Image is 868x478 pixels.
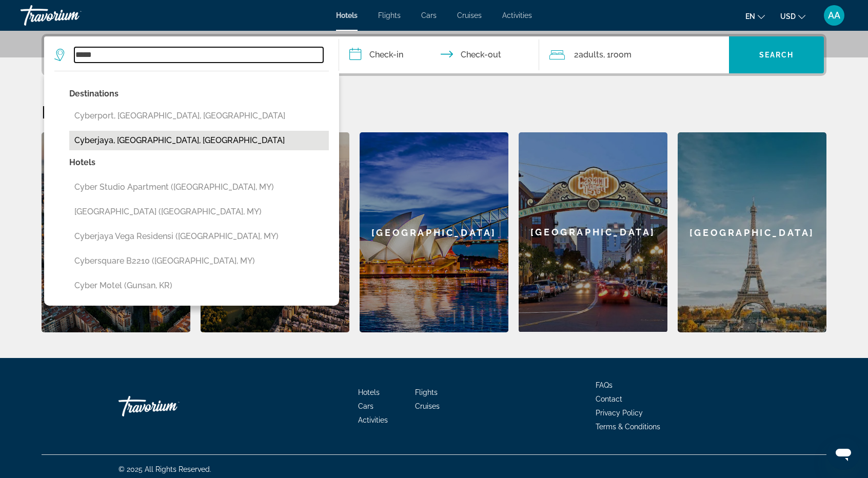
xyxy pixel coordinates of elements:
[42,132,190,332] a: [GEOGRAPHIC_DATA]
[745,12,755,21] span: en
[678,132,826,332] a: [GEOGRAPHIC_DATA]
[759,51,794,59] span: Search
[69,177,329,197] button: Cyber Studio Apartment ([GEOGRAPHIC_DATA], MY)
[44,36,824,73] div: Search widget
[415,402,440,410] a: Cruises
[360,132,508,332] a: [GEOGRAPHIC_DATA]
[421,11,437,19] a: Cars
[603,48,632,62] span: , 1
[574,48,603,62] span: 2
[69,276,329,295] button: Cyber Motel (Gunsan, KR)
[780,12,796,21] span: USD
[827,437,860,470] iframe: Кнопка запуска окна обмена сообщениями
[828,10,840,21] span: AA
[21,2,123,29] a: Travorium
[610,50,632,59] span: Room
[69,87,329,101] p: Destinations
[358,416,388,424] a: Activities
[119,391,221,422] a: Travorium
[579,50,603,59] span: Adults
[69,202,329,222] button: [GEOGRAPHIC_DATA] ([GEOGRAPHIC_DATA], MY)
[596,381,613,389] a: FAQs
[336,11,358,19] a: Hotels
[69,106,329,126] button: Cyberport, [GEOGRAPHIC_DATA], [GEOGRAPHIC_DATA]
[42,102,826,122] h2: Featured Destinations
[69,227,329,246] button: Cyberjaya Vega Residensi ([GEOGRAPHIC_DATA], MY)
[69,251,329,271] button: Cybersquare B2210 ([GEOGRAPHIC_DATA], MY)
[378,11,401,19] a: Flights
[596,423,660,431] a: Terms & Conditions
[457,11,482,19] a: Cruises
[415,388,438,396] a: Flights
[821,5,847,26] button: User Menu
[745,9,765,24] button: Change language
[729,36,824,73] button: Search
[596,409,643,417] a: Privacy Policy
[358,388,380,396] a: Hotels
[596,395,622,403] a: Contact
[119,465,211,473] span: © 2025 All Rights Reserved.
[69,155,329,170] p: Hotels
[780,9,805,24] button: Change currency
[502,11,532,19] a: Activities
[519,132,667,332] a: [GEOGRAPHIC_DATA]
[539,36,729,73] button: Travelers: 2 adults, 0 children
[339,36,539,73] button: Check in and out dates
[358,402,373,410] a: Cars
[69,131,329,150] button: Cyberjaya, [GEOGRAPHIC_DATA], [GEOGRAPHIC_DATA]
